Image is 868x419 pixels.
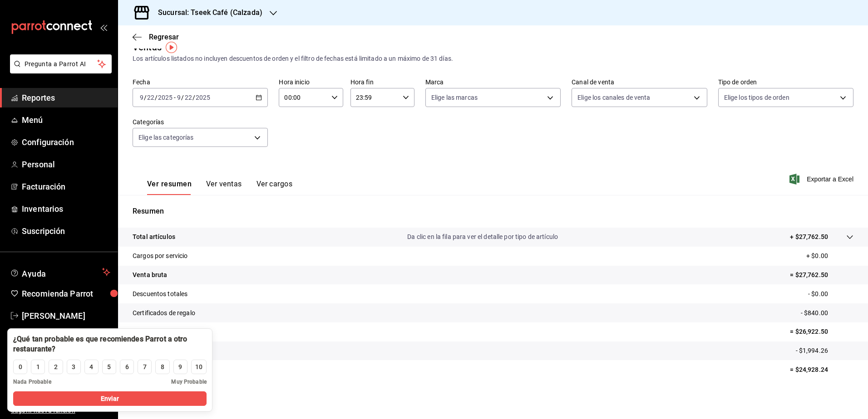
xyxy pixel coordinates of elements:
[718,79,853,85] label: Tipo de orden
[72,362,75,372] div: 3
[178,362,182,372] div: 9
[147,180,192,195] button: Ver resumen
[89,362,93,372] div: 4
[181,94,184,101] span: /
[151,7,262,18] h3: Sucursal: Tseek Café (Calzada)
[22,92,110,104] span: Reportes
[19,362,22,372] div: 0
[350,79,414,85] label: Hora fin
[13,360,27,374] button: 0
[138,133,194,142] span: Elige las categorías
[120,360,134,374] button: 6
[22,203,110,215] span: Inventarios
[102,360,116,374] button: 5
[133,289,187,299] p: Descuentos totales
[155,360,169,374] button: 8
[49,360,63,374] button: 2
[22,158,110,171] span: Personal
[796,346,853,356] p: - $1,994.26
[133,79,268,85] label: Fecha
[125,362,129,372] div: 6
[790,232,828,242] p: + $27,762.50
[790,327,853,336] p: = $26,922.50
[133,327,165,336] p: Venta total
[13,334,207,354] div: ¿Qué tan probable es que recomiendes Parrot a otro restaurante?
[790,365,853,375] p: = $24,928.24
[133,251,188,261] p: Cargos por servicio
[13,391,207,406] button: Enviar
[173,360,187,374] button: 9
[107,362,111,372] div: 5
[25,59,98,69] span: Pregunta a Parrot AI
[171,378,207,386] span: Muy Probable
[149,33,179,41] span: Regresar
[192,94,195,101] span: /
[31,360,45,374] button: 1
[133,54,853,63] div: Los artículos listados no incluyen descuentos de orden y el filtro de fechas está limitado a un m...
[36,362,40,372] div: 1
[138,360,152,374] button: 7
[147,94,155,101] input: --
[101,394,119,404] span: Enviar
[177,94,181,101] input: --
[54,362,58,372] div: 2
[174,94,176,101] span: -
[801,308,853,318] p: - $840.00
[13,378,51,386] span: Nada Probable
[133,232,175,242] p: Total artículos
[100,24,107,31] button: open_drawer_menu
[806,251,853,261] p: + $0.00
[431,93,478,102] span: Elige las marcas
[155,94,158,101] span: /
[184,94,192,101] input: --
[572,79,707,85] label: Canal de venta
[166,42,177,53] img: Tooltip marker
[206,180,242,195] button: Ver ventas
[279,79,343,85] label: Hora inicio
[195,94,211,101] input: ----
[22,267,99,278] span: Ayuda
[790,270,853,280] p: = $27,762.50
[133,119,268,125] label: Categorías
[22,287,110,300] span: Recomienda Parrot
[577,93,650,102] span: Elige los canales de venta
[144,94,147,101] span: /
[22,180,110,193] span: Facturación
[133,33,179,41] button: Regresar
[133,206,853,217] p: Resumen
[161,362,164,372] div: 8
[808,289,853,299] p: - $0.00
[6,66,112,75] a: Pregunta a Parrot AI
[22,114,110,126] span: Menú
[425,79,561,85] label: Marca
[67,360,81,374] button: 3
[133,308,195,318] p: Certificados de regalo
[133,270,167,280] p: Venta bruta
[724,93,789,102] span: Elige los tipos de orden
[407,232,558,242] p: Da clic en la fila para ver el detalle por tipo de artículo
[158,94,173,101] input: ----
[195,362,202,372] div: 10
[191,360,207,374] button: 10
[10,54,112,73] button: Pregunta a Parrot AI
[84,360,99,374] button: 4
[143,362,147,372] div: 7
[22,310,110,322] span: [PERSON_NAME]
[256,180,293,195] button: Ver cargos
[147,180,292,195] div: navigation tabs
[22,225,110,237] span: Suscripción
[139,94,144,101] input: --
[22,136,110,148] span: Configuración
[791,174,853,185] button: Exportar a Excel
